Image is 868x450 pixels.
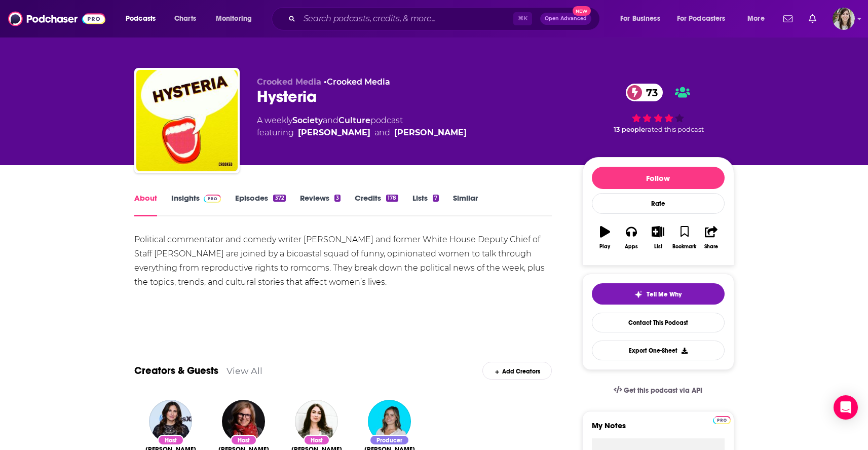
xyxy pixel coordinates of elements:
img: Caroline Reston [368,400,411,443]
a: Lists7 [412,193,439,216]
button: open menu [670,11,740,27]
div: Producer [369,435,409,445]
div: Open Intercom Messenger [834,395,858,420]
img: Erin Ryan [295,400,338,443]
a: Show notifications dropdown [779,10,797,27]
a: Similar [453,193,478,216]
a: Show notifications dropdown [805,10,820,27]
img: Alyssa Mastromonaco [222,400,265,443]
input: Search podcasts, credits, & more... [299,11,513,27]
img: tell me why sparkle [634,290,643,298]
div: 178 [386,195,398,202]
div: 73 13 peoplerated this podcast [582,77,734,140]
a: Get this podcast via API [606,378,711,403]
div: List [654,244,662,250]
img: Podchaser Pro [713,416,731,424]
div: Apps [625,244,638,250]
div: Share [704,244,718,250]
a: Reviews3 [300,193,341,216]
span: Tell Me Why [647,290,682,298]
span: Charts [174,12,196,26]
img: Podchaser - Follow, Share and Rate Podcasts [8,9,105,28]
span: rated this podcast [645,126,704,133]
a: Erin Ryan [298,127,370,139]
span: Get this podcast via API [624,386,702,395]
button: Export One-Sheet [592,341,725,360]
span: Logged in as devinandrade [833,8,855,30]
span: and [323,116,338,125]
button: Play [592,219,618,256]
div: Rate [592,193,725,214]
span: Open Advanced [545,16,587,21]
div: Search podcasts, credits, & more... [281,7,610,30]
a: Creators & Guests [134,364,218,377]
div: Host [304,435,330,445]
div: Host [231,435,257,445]
button: Open AdvancedNew [540,13,591,25]
button: open menu [119,11,169,27]
img: Hysteria [136,70,238,171]
div: A weekly podcast [257,115,467,139]
span: 73 [636,84,663,101]
a: View All [227,365,262,376]
button: List [645,219,671,256]
a: Credits178 [355,193,398,216]
span: More [747,12,765,26]
span: featuring [257,127,467,139]
div: Political commentator and comedy writer [PERSON_NAME] and former White House Deputy Chief of Staf... [134,233,552,289]
button: Follow [592,167,725,189]
a: Charts [168,11,202,27]
button: Bookmark [671,219,698,256]
button: tell me why sparkleTell Me Why [592,283,725,305]
span: For Podcasters [677,12,726,26]
a: InsightsPodchaser Pro [171,193,221,216]
label: My Notes [592,421,725,438]
a: Episodes372 [235,193,285,216]
a: 73 [626,84,663,101]
div: Add Creators [482,362,552,380]
span: New [573,6,591,16]
div: 372 [273,195,285,202]
button: open menu [740,11,777,27]
a: Alyssa Mastromonaco [394,127,467,139]
a: About [134,193,157,216]
span: Crooked Media [257,77,321,87]
img: User Profile [833,8,855,30]
span: For Business [620,12,660,26]
a: Pro website [713,415,731,424]
span: Monitoring [216,12,252,26]
div: 7 [433,195,439,202]
span: and [374,127,390,139]
button: open menu [613,11,673,27]
button: open menu [209,11,265,27]
div: 3 [334,195,341,202]
button: Apps [618,219,645,256]
span: Podcasts [126,12,156,26]
a: Society [292,116,323,125]
a: Contact This Podcast [592,313,725,332]
button: Share [698,219,724,256]
a: Crooked Media [327,77,390,87]
button: Show profile menu [833,8,855,30]
img: Podchaser Pro [204,195,221,203]
a: Culture [338,116,370,125]
div: Play [599,244,610,250]
span: 13 people [614,126,645,133]
img: Michaela Watkins [149,400,192,443]
div: Bookmark [672,244,696,250]
span: ⌘ K [513,12,532,25]
div: Host [158,435,184,445]
span: • [324,77,390,87]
